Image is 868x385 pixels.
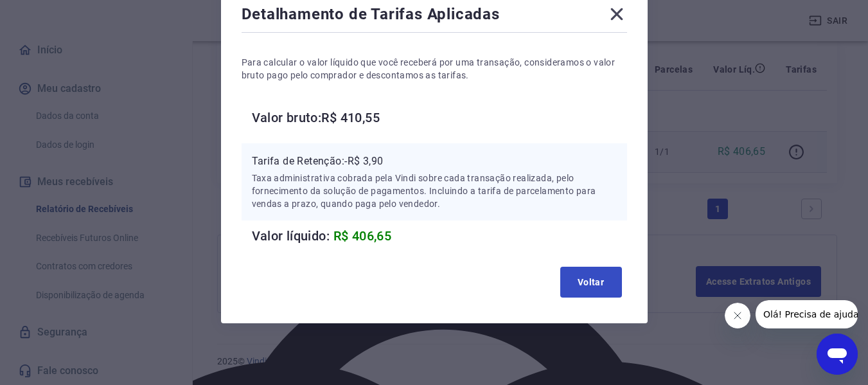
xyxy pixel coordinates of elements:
[242,56,627,82] p: Para calcular o valor líquido que você receberá por uma transação, consideramos o valor bruto pag...
[252,107,627,128] h6: Valor bruto: R$ 410,55
[242,4,627,30] div: Detalhamento de Tarifas Aplicadas
[725,303,750,328] iframe: Fechar mensagem
[252,226,627,246] h6: Valor líquido:
[756,300,858,328] iframe: Mensagem da empresa
[560,267,622,298] button: Voltar
[333,228,392,244] span: R$ 406,65
[252,172,617,210] p: Taxa administrativa cobrada pela Vindi sobre cada transação realizada, pelo fornecimento da soluç...
[8,9,108,19] span: Olá! Precisa de ajuda?
[252,154,617,169] p: Tarifa de Retenção: -R$ 3,90
[817,334,858,375] iframe: Botão para abrir a janela de mensagens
